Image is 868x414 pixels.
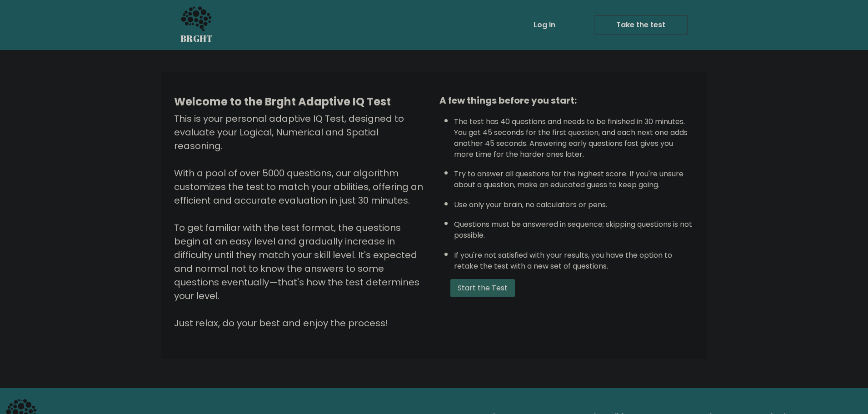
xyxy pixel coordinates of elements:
[454,112,694,160] li: The test has 40 questions and needs to be finished in 30 minutes. You get 45 seconds for the firs...
[174,112,429,330] div: This is your personal adaptive IQ Test, designed to evaluate your Logical, Numerical and Spatial ...
[454,214,694,241] li: Questions must be answered in sequence; skipping questions is not possible.
[594,15,688,35] a: Take the test
[439,94,694,107] div: A few things before you start:
[454,164,694,190] li: Try to answer all questions for the highest score. If you're unsure about a question, make an edu...
[450,279,515,297] button: Start the Test
[180,33,213,44] h5: BRGHT
[180,4,213,46] a: BRGHT
[174,94,391,109] b: Welcome to the Brght Adaptive IQ Test
[454,195,694,210] li: Use only your brain, no calculators or pens.
[530,16,559,34] a: Log in
[454,245,694,272] li: If you're not satisfied with your results, you have the option to retake the test with a new set ...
